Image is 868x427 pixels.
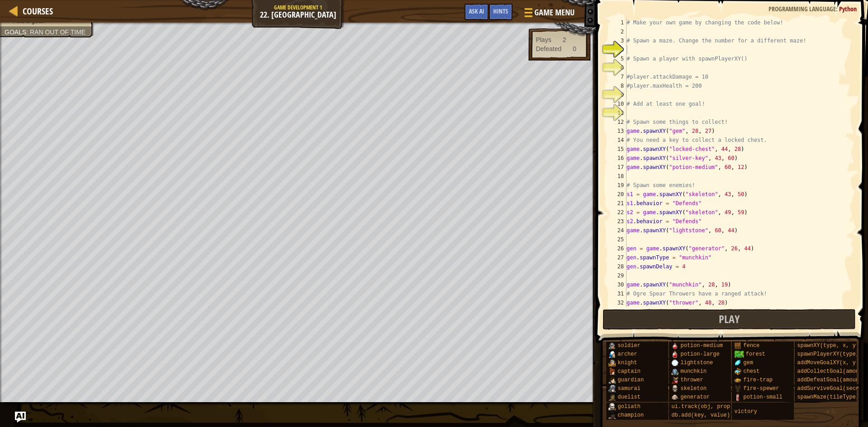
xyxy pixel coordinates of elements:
div: 22 [609,208,627,217]
span: chest [743,368,759,375]
div: 9 [609,90,627,99]
span: ui.track(obj, prop) [671,404,733,410]
span: Courses [23,5,53,17]
span: potion-small [743,394,782,400]
div: 32 [609,298,627,307]
img: portrait.png [609,403,616,410]
span: addDefeatGoal(amount) [797,377,865,383]
div: 13 [609,127,627,136]
span: Hints [493,7,508,15]
img: portrait.png [734,376,741,384]
span: samurai [618,385,640,392]
div: 4 [609,45,627,54]
button: Ask AI [15,412,26,422]
span: gem [743,360,753,366]
div: 29 [609,271,627,280]
img: trees_1.png [734,351,744,358]
div: 30 [609,280,627,289]
div: 11 [609,108,627,117]
img: portrait.png [671,342,679,349]
img: portrait.png [609,376,616,384]
div: 20 [609,190,627,199]
span: captain [618,368,640,375]
div: 28 [609,262,627,271]
div: 24 [609,226,627,235]
span: munchkin [680,368,707,375]
button: Ask AI [464,4,489,20]
span: Ran out of time [30,28,85,36]
div: 27 [609,253,627,262]
span: Goals [5,28,26,36]
div: 6 [609,63,627,72]
div: Defeated [536,44,561,53]
div: 31 [609,289,627,298]
span: potion-large [680,351,719,357]
img: portrait.png [609,342,616,349]
span: forest [746,351,765,357]
span: fire-spewer [743,385,779,392]
div: 26 [609,244,627,253]
span: thrower [680,377,703,383]
div: 5 [609,54,627,63]
div: 8 [609,81,627,90]
div: 15 [609,145,627,154]
div: 2 [609,27,627,36]
span: duelist [618,394,640,400]
span: Game Menu [534,7,575,19]
span: : [836,5,839,13]
img: portrait.png [671,376,679,384]
div: 14 [609,136,627,145]
div: 18 [609,172,627,181]
img: portrait.png [671,368,679,375]
div: 1 [609,18,627,27]
img: portrait.png [609,394,616,401]
span: knight [618,360,637,366]
img: portrait.png [671,359,679,366]
img: portrait.png [609,385,616,392]
span: Programming language [769,5,836,13]
img: portrait.png [609,359,616,366]
span: soldier [618,343,640,349]
div: 2 [563,35,566,44]
img: portrait.png [734,385,741,392]
div: 16 [609,154,627,163]
span: : [26,28,30,36]
span: Ask AI [469,7,484,15]
span: spawnXY(type, x, y) [797,343,859,349]
div: 10 [609,99,627,108]
img: portrait.png [671,351,679,358]
div: 12 [609,117,627,127]
span: fire-trap [743,377,773,383]
button: Game Menu [517,4,580,25]
div: 17 [609,163,627,172]
span: Python [839,5,857,13]
img: portrait.png [671,385,679,392]
img: portrait.png [609,412,616,419]
div: 0 [573,44,576,53]
img: portrait.png [734,359,741,366]
span: fence [743,343,759,349]
span: archer [618,351,637,357]
span: lightstone [680,360,713,366]
div: 21 [609,199,627,208]
img: portrait.png [609,368,616,375]
span: champion [618,412,644,418]
span: db.add(key, value) [671,412,730,418]
span: goliath [618,404,640,410]
a: Courses [18,5,53,17]
img: portrait.png [734,342,741,349]
div: 33 [609,307,627,316]
button: Play [603,309,856,330]
img: portrait.png [734,394,741,401]
div: Plays [536,35,551,44]
img: portrait.png [671,394,679,401]
div: 7 [609,72,627,81]
img: portrait.png [609,351,616,358]
img: portrait.png [734,368,741,375]
div: 25 [609,235,627,244]
div: 19 [609,181,627,190]
span: potion-medium [680,343,723,349]
span: skeleton [680,385,707,392]
div: 3 [609,36,627,45]
span: Play [719,312,740,326]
